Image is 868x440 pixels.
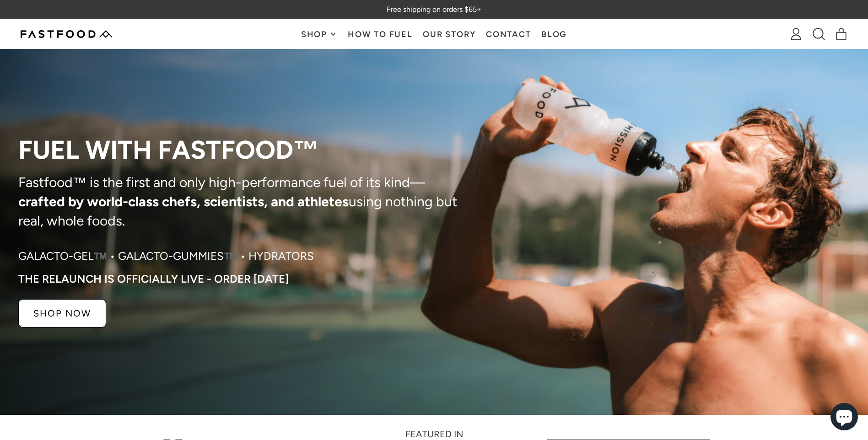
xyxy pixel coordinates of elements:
span: Shop [301,30,329,38]
p: SHOP NOW [33,309,91,318]
a: How To Fuel [343,20,418,48]
a: SHOP NOW [18,299,106,327]
strong: crafted by world-class chefs, scientists, and athletes [18,193,349,210]
p: Fuel with Fastfood™ [18,136,460,164]
img: Fastfood [21,30,112,38]
p: Fastfood™ is the first and only high-performance fuel of its kind— using nothing but real, whole ... [18,173,460,231]
p: The RELAUNCH IS OFFICIALLY LIVE - ORDER [DATE] [18,273,289,285]
a: Blog [536,20,572,48]
button: Shop [296,20,342,48]
a: Our Story [418,20,481,48]
a: Contact [481,20,536,48]
inbox-online-store-chat: Shopify online store chat [828,403,861,433]
p: Galacto-Gel™️ • Galacto-Gummies™️ • Hydrators [18,249,314,263]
